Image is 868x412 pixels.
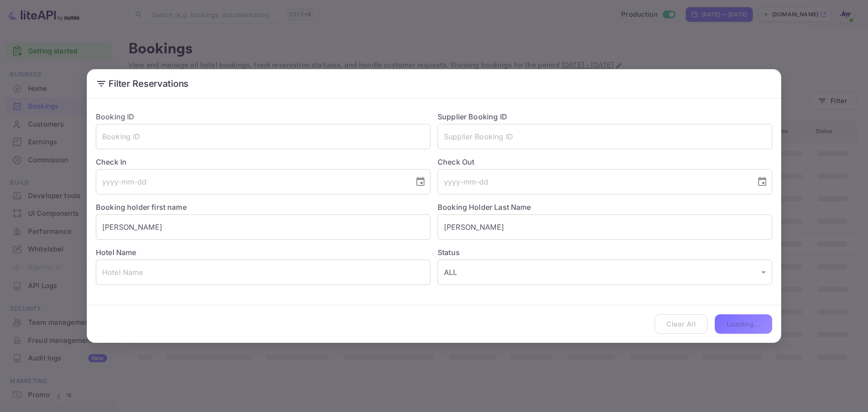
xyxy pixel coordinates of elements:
[96,248,137,257] label: Hotel Name
[96,203,187,212] label: Booking holder first name
[411,173,429,191] button: Choose date
[96,156,430,167] label: Check In
[438,169,750,194] input: yyyy-mm-dd
[96,214,430,240] input: Holder First Name
[438,112,507,121] label: Supplier Booking ID
[438,214,772,240] input: Holder Last Name
[753,173,771,191] button: Choose date
[87,69,781,98] h2: Filter Reservations
[438,156,772,167] label: Check Out
[96,169,408,194] input: yyyy-mm-dd
[438,247,772,258] label: Status
[438,203,531,212] label: Booking Holder Last Name
[96,260,430,285] input: Hotel Name
[438,260,772,285] div: ALL
[96,112,135,121] label: Booking ID
[438,124,772,149] input: Supplier Booking ID
[96,124,430,149] input: Booking ID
